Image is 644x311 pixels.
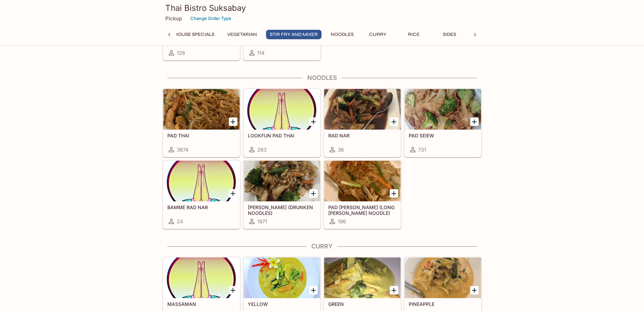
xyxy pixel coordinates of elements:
span: 36 [338,147,344,153]
button: Add YELLOW [309,286,318,294]
a: [PERSON_NAME] (DRUNKEN NOODLES)1971 [243,160,320,229]
div: PAD THAI [163,89,240,130]
button: Add PINEAPPLE [470,286,479,294]
span: 731 [418,147,426,153]
button: Stir Fry and Mixer [266,30,321,39]
h5: PAD THAI [167,133,236,138]
button: Add MASSAMAN [229,286,237,294]
span: 3674 [177,147,189,153]
button: Add RAD NAR [390,117,398,126]
h5: PAD SEIEW [409,133,477,138]
span: 114 [257,50,265,56]
button: Add PAD THAI [229,117,237,126]
button: Rice [399,30,429,39]
button: Add PAD WOON SEN (LONG RICE NOODLE) [390,189,398,198]
button: Add GREEN [390,286,398,294]
button: Sides [434,30,465,39]
div: PAD WOON SEN (LONG RICE NOODLE) [324,161,401,201]
span: 283 [257,147,266,153]
a: RAD NAR36 [324,89,401,157]
button: Change Order Type [187,13,234,24]
h5: BAMME RAD NAR [167,204,236,210]
div: PAD SEIEW [405,89,481,130]
span: 128 [177,50,185,56]
h5: MASSAMAN [167,301,236,307]
div: KEE MAO (DRUNKEN NOODLES) [244,161,320,201]
h5: YELLOW [248,301,316,307]
button: Add KEE MAO (DRUNKEN NOODLES) [309,189,318,198]
div: GREEN [324,258,401,298]
a: PAD THAI3674 [163,89,240,157]
a: BAMME RAD NAR24 [163,160,240,229]
button: Curry [363,30,393,39]
div: LOOKFUN PAD THAI [244,89,320,130]
div: BAMME RAD NAR [163,161,240,201]
button: Add PAD SEIEW [470,117,479,126]
a: PAD SEIEW731 [404,89,481,157]
h5: LOOKFUN PAD THAI [248,133,316,138]
div: PINEAPPLE [405,258,481,298]
h5: RAD NAR [328,133,397,138]
span: 24 [177,218,183,225]
p: Pickup [165,15,182,22]
button: Add BAMME RAD NAR [229,189,237,198]
span: 196 [338,218,346,225]
div: MASSAMAN [163,258,240,298]
button: Vegetarian [223,30,261,39]
h4: Curry [163,243,482,250]
h5: [PERSON_NAME] (DRUNKEN NOODLES) [248,204,316,216]
h5: PINEAPPLE [409,301,477,307]
button: Seafood & House Specials [143,30,218,39]
h5: GREEN [328,301,397,307]
h5: PAD [PERSON_NAME] (LONG [PERSON_NAME] NOODLE) [328,204,397,216]
a: LOOKFUN PAD THAI283 [243,89,320,157]
div: RAD NAR [324,89,401,130]
button: Add LOOKFUN PAD THAI [309,117,318,126]
h3: Thai Bistro Suksabay [165,3,479,13]
a: PAD [PERSON_NAME] (LONG [PERSON_NAME] NOODLE)196 [324,160,401,229]
div: YELLOW [244,258,320,298]
span: 1971 [257,218,267,225]
h4: Noodles [163,74,482,82]
button: Noodles [327,30,357,39]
